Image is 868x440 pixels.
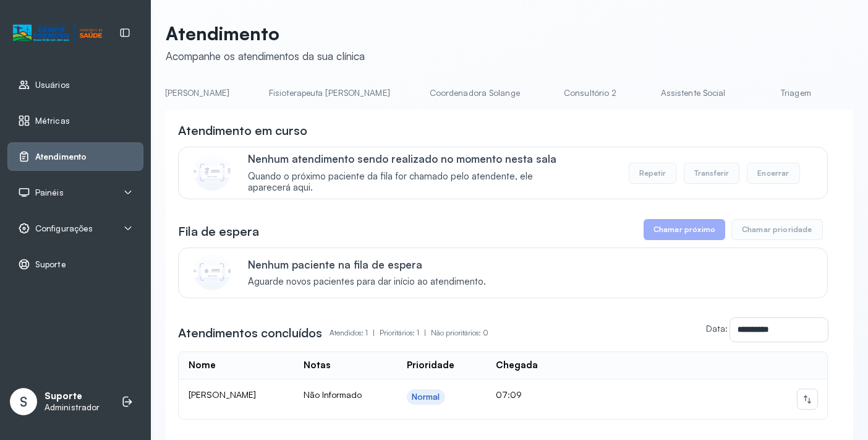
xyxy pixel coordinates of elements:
a: Atendimento [18,150,133,163]
a: Triagem [752,83,839,103]
div: Acompanhe os atendimentos da sua clínica [166,50,365,63]
button: Chamar próximo [644,219,725,240]
p: Atendidos: 1 [330,324,380,342]
h3: Atendimentos concluídos [178,324,322,342]
img: Logotipo do estabelecimento [13,23,102,43]
div: Nome [189,360,216,371]
span: Não Informado [304,389,362,400]
div: Prioridade [407,360,454,371]
a: Consultório 2 [547,83,634,103]
div: Normal [412,392,440,402]
span: Aguarde novos pacientes para dar início ao atendimento. [248,276,486,288]
a: Assistente Social [649,83,738,103]
p: Prioritários: 1 [380,324,431,342]
span: Atendimento [35,152,87,162]
button: Repetir [629,163,676,184]
a: Usuários [18,79,133,91]
span: Configurações [35,223,93,234]
span: Quando o próximo paciente da fila for chamado pelo atendente, ele aparecerá aqui. [248,171,575,194]
img: Imagem de CalloutCard [194,153,231,191]
p: Atendimento [166,22,365,45]
h3: Fila de espera [178,223,259,240]
a: Coordenadora Solange [417,83,532,103]
span: | [373,328,375,337]
a: Psicologa [PERSON_NAME] [113,83,242,103]
p: Nenhum paciente na fila de espera [248,258,486,271]
a: Métricas [18,114,133,127]
span: Painéis [35,188,64,198]
button: Transferir [684,163,740,184]
span: [PERSON_NAME] [189,389,256,400]
span: | [424,328,426,337]
span: 07:09 [496,389,522,400]
span: Usuários [35,80,70,90]
div: Notas [304,360,330,371]
label: Data: [706,323,728,334]
p: Suporte [45,390,100,402]
img: Imagem de CalloutCard [194,253,231,290]
h3: Atendimento em curso [178,122,307,139]
p: Nenhum atendimento sendo realizado no momento nesta sala [248,152,575,165]
a: Fisioterapeuta [PERSON_NAME] [257,83,402,103]
span: Suporte [35,259,66,270]
div: Chegada [496,360,538,371]
button: Chamar prioridade [731,219,823,240]
p: Administrador [45,402,100,413]
span: Métricas [35,116,70,126]
button: Encerrar [747,163,799,184]
p: Não prioritários: 0 [431,324,488,342]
